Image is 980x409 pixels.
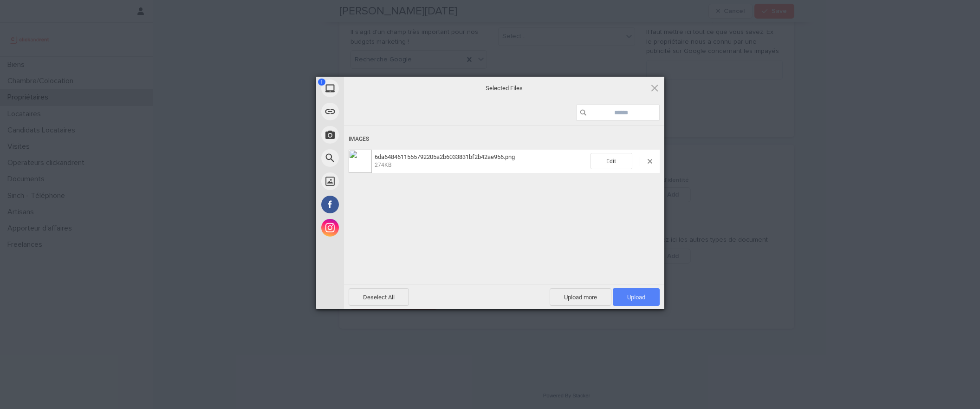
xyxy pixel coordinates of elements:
[349,150,372,173] img: fa9d12d4-b7f4-436c-9d84-7ce235f68bcb
[316,170,428,193] div: Unsplash
[316,193,428,216] div: Facebook
[375,162,391,168] span: 274KB
[316,77,428,100] div: My Device
[316,146,428,170] div: Web Search
[550,288,611,306] span: Upload more
[613,288,660,306] span: Upload
[372,153,591,169] span: 6da6484611555792205a2b6033831bf2b42ae956.png
[649,83,660,93] span: Click here or hit ESC to close picker
[591,153,632,169] span: Edit
[316,100,428,123] div: Link (URL)
[316,123,428,146] div: Take Photo
[627,294,645,301] span: Upload
[349,131,660,148] div: Images
[349,288,409,306] span: Deselect All
[316,216,428,239] div: Instagram
[375,153,515,160] span: 6da6484611555792205a2b6033831bf2b42ae956.png
[318,79,325,86] span: 1
[411,84,597,92] span: Selected Files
